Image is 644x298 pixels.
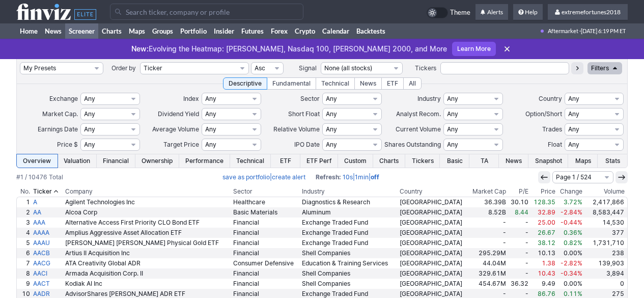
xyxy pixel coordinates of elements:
a: AACI [32,268,64,279]
span: Target Price [163,141,199,148]
a: - [468,228,508,238]
span: Shares Outstanding [384,141,441,148]
a: Financial [97,154,135,168]
a: ETF Perf [300,154,338,168]
span: Option/Short [525,110,562,118]
a: AAAA [32,228,64,238]
a: 10.13 [530,248,557,258]
a: Futures [238,23,267,39]
span: Price $ [57,141,78,148]
a: ETF [271,154,300,168]
span: 0.36% [564,229,582,236]
a: 128.35 [530,197,557,207]
span: Tickers [415,64,436,72]
th: Company [64,186,232,197]
a: 1min [355,173,369,181]
span: -2.84% [561,208,582,216]
span: Analyst Recom. [396,110,441,118]
span: [DATE] 6:19 PM ET [581,23,626,39]
a: 238 [584,248,627,258]
a: 2 [17,207,32,218]
a: Charts [373,154,405,168]
a: Agilent Technologies Inc [64,197,232,207]
th: No. [16,186,32,197]
a: Kodiak AI Inc [64,279,232,289]
a: -2.84% [557,207,584,218]
a: extremefortunes2018 [548,4,628,20]
span: Trades [542,125,562,133]
a: 3.72% [557,197,584,207]
a: 44.04M [468,258,508,268]
a: Artius II Acquisition Inc [64,248,232,258]
a: Financial [232,228,300,238]
span: Market Cap. [42,110,78,118]
a: 9.49 [530,279,557,289]
th: Sector [232,186,300,197]
span: Index [183,95,199,102]
a: [GEOGRAPHIC_DATA] [398,197,468,207]
div: ETF [381,77,404,90]
div: Descriptive [223,77,267,90]
a: -0.34% [557,268,584,279]
span: Short Float [288,110,320,118]
a: [GEOGRAPHIC_DATA] [398,218,468,228]
a: 14,530 [584,218,627,228]
a: Education & Training Services [300,258,398,268]
a: Alcoa Corp [64,207,232,218]
a: -0.44% [557,218,584,228]
th: Country [398,186,468,197]
a: Filters [587,62,622,74]
a: AACG [32,258,64,268]
a: Portfolio [177,23,210,39]
a: 8,583,447 [584,207,627,218]
a: News [499,154,528,168]
a: Backtests [353,23,389,39]
b: Refresh: [316,173,341,181]
a: Shell Companies [300,279,398,289]
a: 295.29M [468,248,508,258]
a: Home [16,23,41,39]
a: Shell Companies [300,268,398,279]
span: | | [316,172,379,182]
a: 3 [17,218,32,228]
a: - [508,228,530,238]
div: All [403,77,422,90]
a: 0.82% [557,238,584,248]
span: 32.89 [538,208,555,216]
a: Charts [98,23,125,39]
a: [GEOGRAPHIC_DATA] [398,207,468,218]
span: 8.44 [515,208,528,216]
a: save as portfolio [222,173,270,181]
a: Maps [125,23,149,39]
a: - [508,238,530,248]
a: [GEOGRAPHIC_DATA] [398,279,468,289]
a: Financial [232,268,300,279]
a: ATA Creativity Global ADR [64,258,232,268]
a: Financial [232,238,300,248]
th: Industry [300,186,398,197]
input: Search [110,4,303,20]
a: 139,903 [584,258,627,268]
a: Stats [598,154,627,168]
span: Theme [450,7,470,18]
a: 6 [17,248,32,258]
a: 8.44 [508,207,530,218]
a: Diagnostics & Research [300,197,398,207]
a: Help [513,4,543,20]
a: 8 [17,268,32,279]
span: Average Volume [152,125,199,133]
a: Screener [65,23,98,39]
a: Amplius Aggressive Asset Allocation ETF [64,228,232,238]
a: 0.00% [557,248,584,258]
a: Healthcare [232,197,300,207]
a: Financial [232,218,300,228]
a: Learn More [452,42,496,56]
a: 9 [17,279,32,289]
a: TA [469,154,499,168]
div: News [354,77,382,90]
span: Relative Volume [273,125,320,133]
span: extremefortunes2018 [562,8,621,16]
span: 38.12 [538,239,555,247]
a: Overview [17,154,58,168]
a: 2,417,866 [584,197,627,207]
